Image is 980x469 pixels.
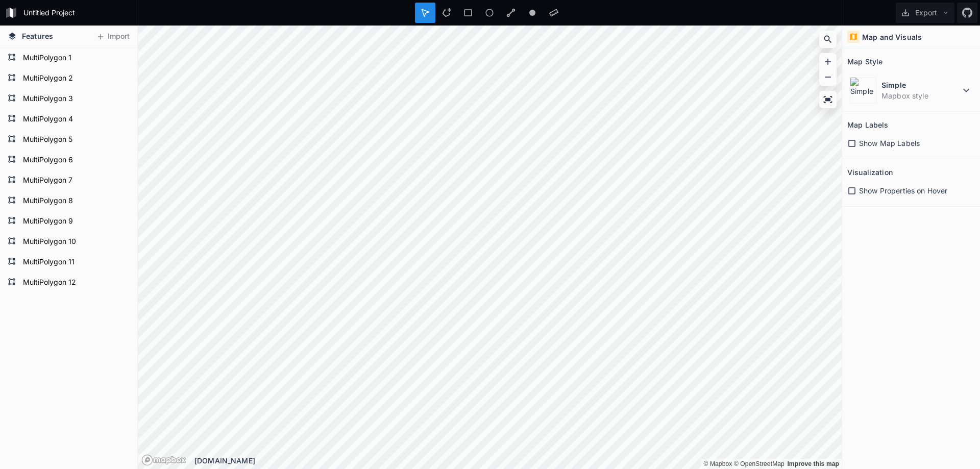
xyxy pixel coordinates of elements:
button: Import [91,29,135,45]
h4: Map and Visuals [862,32,922,42]
a: Mapbox logo [141,454,186,466]
h2: Map Labels [847,117,888,133]
dd: Mapbox style [881,90,960,101]
a: OpenStreetMap [734,460,785,467]
span: Features [22,31,53,41]
dt: Simple [881,80,960,90]
a: Mapbox [703,460,732,467]
div: [DOMAIN_NAME] [194,455,842,466]
h2: Visualization [847,164,893,180]
img: Simple [850,77,876,104]
span: Show Map Labels [859,138,920,149]
span: Show Properties on Hover [859,185,947,196]
h2: Map Style [847,54,883,69]
a: Map feedback [787,460,839,467]
button: Export [896,3,954,23]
